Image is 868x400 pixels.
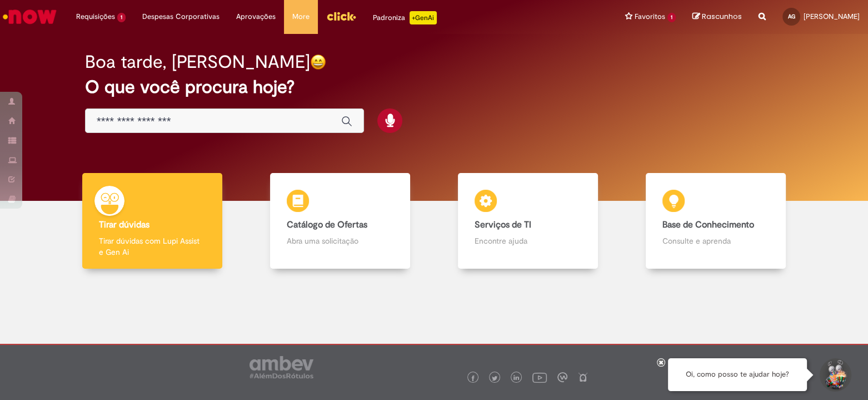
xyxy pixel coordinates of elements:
[557,372,567,382] img: logo_footer_workplace.png
[622,173,810,269] a: Base de Conhecimento Consulte e aprenda
[250,356,313,378] img: logo_footer_ambev_rotulo_gray.png
[117,13,126,22] span: 1
[532,370,547,384] img: logo_footer_youtube.png
[804,12,860,21] span: [PERSON_NAME]
[99,219,149,230] b: Tirar dúvidas
[475,235,581,246] p: Encontre ajuda
[492,376,497,381] img: logo_footer_twitter.png
[668,358,807,391] div: Oi, como posso te ajudar hoje?
[292,11,310,22] span: More
[287,235,393,246] p: Abra uma solicitação
[702,11,742,22] span: Rascunhos
[58,173,246,269] a: Tirar dúvidas Tirar dúvidas com Lupi Assist e Gen Ai
[142,11,220,22] span: Despesas Corporativas
[475,219,531,230] b: Serviços de TI
[788,13,795,20] span: AG
[662,235,769,246] p: Consulte e aprenda
[287,219,367,230] b: Catálogo de Ofertas
[470,376,476,381] img: logo_footer_facebook.png
[76,11,115,22] span: Requisições
[1,6,58,28] img: ServiceNow
[373,11,437,24] div: Padroniza
[85,77,783,97] h2: O que você procura hoje?
[326,8,356,24] img: click_logo_yellow_360x200.png
[667,13,676,22] span: 1
[635,11,665,22] span: Favoritos
[85,52,310,72] h2: Boa tarde, [PERSON_NAME]
[692,12,742,22] a: Rascunhos
[818,358,851,392] button: Iniciar Conversa de Suporte
[513,375,519,382] img: logo_footer_linkedin.png
[99,235,206,258] p: Tirar dúvidas com Lupi Assist e Gen Ai
[410,11,437,24] p: +GenAi
[236,11,276,22] span: Aprovações
[246,173,434,269] a: Catálogo de Ofertas Abra uma solicitação
[578,372,588,382] img: logo_footer_naosei.png
[434,173,622,269] a: Serviços de TI Encontre ajuda
[310,54,326,70] img: happy-face.png
[662,219,754,230] b: Base de Conhecimento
